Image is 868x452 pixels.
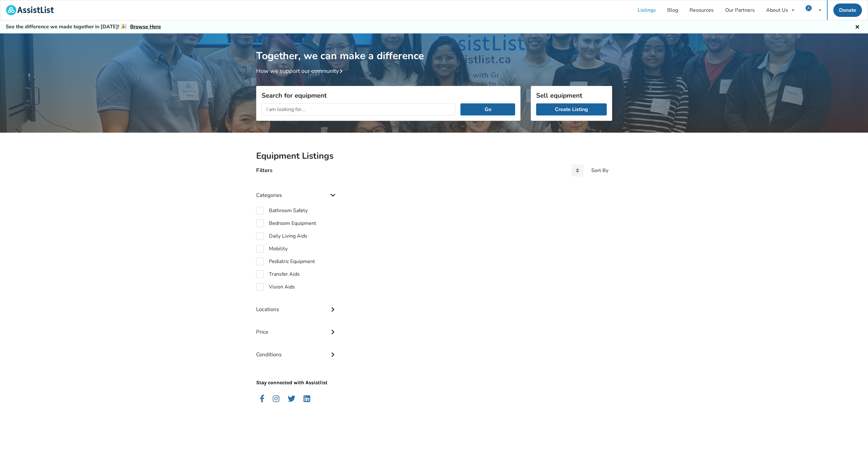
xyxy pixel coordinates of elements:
a: Create Listing [536,103,607,115]
input: I am looking for... [262,103,456,115]
h3: Sell equipment [536,91,607,100]
div: Sort By [591,168,608,173]
a: Our Partners [719,0,760,20]
label: Transfer Aids [256,270,300,278]
label: Pediatric Equipment [256,258,315,265]
a: Donate [833,3,862,17]
div: About Us [766,8,788,13]
div: Conditions [256,338,338,361]
div: Categories [256,179,338,202]
label: Mobility [256,245,288,253]
h2: Equipment Listings [256,150,612,162]
img: user icon [806,5,812,11]
p: Stay connected with Assistlist [256,361,338,386]
label: Bathroom Safety [256,207,308,214]
h5: See the difference we made together in [DATE]! 🎉 [6,24,161,30]
a: How we support our community [256,67,345,75]
h3: Search for equipment [262,91,515,100]
label: Daily Living Aids [256,232,307,240]
button: Go [460,103,515,115]
a: Browse Here [130,23,161,30]
h4: Filters [256,167,272,174]
div: Locations [256,293,338,316]
img: assistlist-logo [6,5,54,15]
a: Blog [661,0,684,20]
h1: Together, we can make a difference [256,33,612,62]
div: Price [256,316,338,338]
a: Listings [632,0,661,20]
a: Resources [684,0,719,20]
label: Vision Aids [256,283,295,291]
label: Bedroom Equipment [256,219,316,227]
